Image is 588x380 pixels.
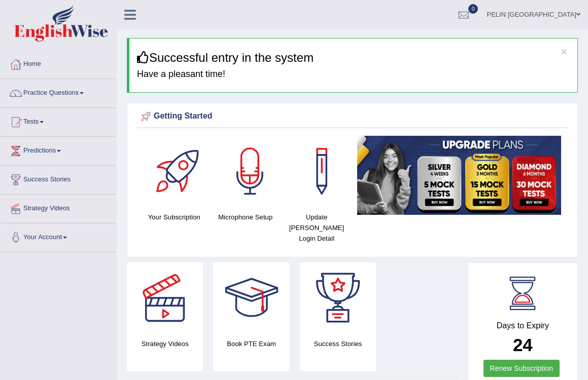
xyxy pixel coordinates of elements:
b: 24 [513,335,533,355]
h4: Success Stories [300,338,376,349]
h3: Successful entry in the system [137,51,570,64]
h4: Have a pleasant time! [137,69,570,80]
h4: Your Subscription [144,212,204,222]
span: 0 [468,4,478,14]
h4: Strategy Videos [127,338,203,349]
button: × [561,46,567,57]
a: Renew Subscription [483,360,560,377]
a: Your Account [1,223,116,249]
img: small5.jpg [357,136,561,214]
a: Tests [1,108,116,133]
a: Predictions [1,137,116,162]
h4: Days to Expiry [479,321,566,330]
div: Getting Started [139,109,566,124]
h4: Microphone Setup [215,212,275,222]
a: Home [1,50,116,75]
a: Practice Questions [1,79,116,104]
h4: Book PTE Exam [213,338,289,349]
a: Success Stories [1,166,116,191]
h4: Update [PERSON_NAME] Login Detail [286,212,347,244]
a: Strategy Videos [1,195,116,220]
